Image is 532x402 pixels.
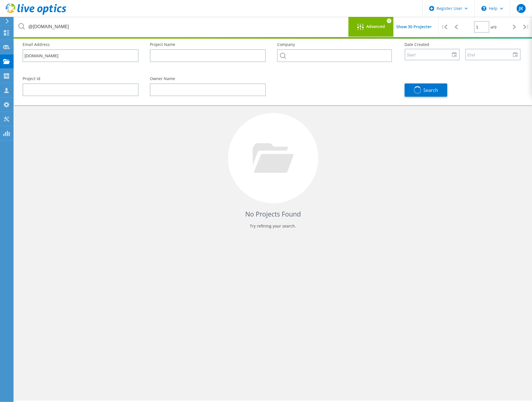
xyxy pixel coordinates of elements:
[150,77,266,81] label: Owner Name
[25,209,521,219] h4: No Projects Found
[520,17,532,37] div: |
[23,43,139,47] label: Email Address
[481,6,487,11] svg: \n
[466,49,516,60] input: End
[405,43,521,47] label: Date Created
[491,25,497,30] span: of 0
[23,77,139,81] label: Project Id
[6,12,66,16] a: Live Optics Dashboard
[14,17,349,37] input: Search projects by name, owner, ID, company, etc
[439,17,450,37] div: |
[405,49,456,60] input: Start
[277,43,393,47] label: Company
[405,83,447,97] button: Search
[367,25,385,28] span: Advanced
[150,43,266,47] label: Project Name
[25,222,521,231] p: Try refining your search.
[519,6,523,11] span: JK
[424,87,438,93] span: Search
